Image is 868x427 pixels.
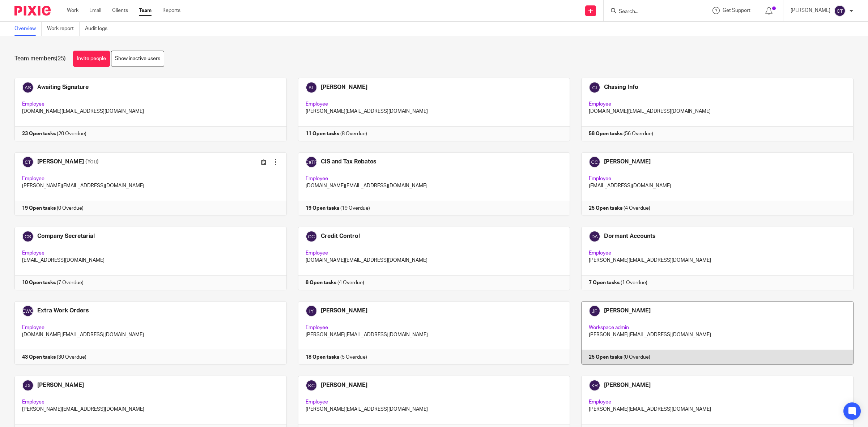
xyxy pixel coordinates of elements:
[85,22,113,36] a: Audit logs
[14,22,42,36] a: Overview
[618,9,683,15] input: Search
[112,7,128,14] a: Clients
[162,7,180,14] a: Reports
[56,56,66,61] span: (25)
[89,7,101,14] a: Email
[14,6,51,16] img: Pixie
[14,55,66,63] h1: Team members
[834,5,846,17] img: svg%3E
[47,22,80,36] a: Work report
[723,8,750,13] span: Get Support
[139,7,152,14] a: Team
[791,7,830,14] p: [PERSON_NAME]
[111,51,164,67] a: Show inactive users
[73,51,110,67] a: Invite people
[67,7,78,14] a: Work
